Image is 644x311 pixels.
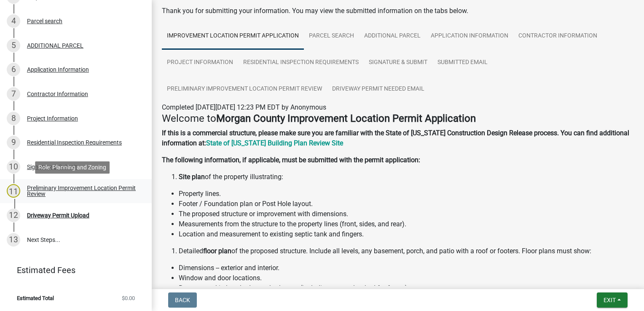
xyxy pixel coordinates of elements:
li: of the property illustrating: [179,172,634,182]
strong: Site plan [179,173,205,181]
div: 9 [7,136,20,149]
span: Estimated Total [17,295,54,301]
li: Footer / Foundation plan or Post Hole layout. [179,199,634,209]
a: Driveway Permit Needed Email [327,76,429,103]
a: Contractor Information [513,23,602,50]
a: Project Information [162,49,238,76]
div: Parcel search [27,18,62,24]
li: Dimensions -- exterior and interior. [179,263,634,273]
div: ADDITIONAL PARCEL [27,43,83,48]
div: Project Information [27,115,78,121]
a: Improvement Location Permit Application [162,23,304,50]
div: Contractor Information [27,91,88,97]
div: 7 [7,87,20,101]
a: ADDITIONAL PARCEL [359,23,426,50]
a: Application Information [426,23,513,50]
div: 12 [7,209,20,222]
div: 4 [7,14,20,28]
li: Property lines. [179,189,634,199]
li: Detailed of the proposed structure. Include all levels, any basement, porch, and patio with a roo... [179,246,634,256]
div: 8 [7,112,20,125]
div: Preliminary Improvement Location Permit Review [27,185,138,197]
strong: floor plan [203,247,231,255]
div: Signature & Submit [27,164,77,170]
strong: If this is a commercial structure, please make sure you are familiar with the State of [US_STATE]... [162,129,629,147]
a: Residential Inspection Requirements [238,49,364,76]
li: Location and measurement to existing septic tank and fingers. [179,229,634,239]
div: 6 [7,63,20,76]
div: 10 [7,160,20,174]
div: 5 [7,39,20,52]
span: $0.00 [122,295,135,301]
button: Exit [597,292,628,308]
div: Driveway Permit Upload [27,212,89,218]
div: Application Information [27,67,89,72]
li: Window and door locations. [179,273,634,283]
a: Submitted Email [432,49,493,76]
span: Back [175,297,190,303]
a: Signature & Submit [364,49,432,76]
a: Preliminary Improvement Location Permit Review [162,76,327,103]
li: The proposed structure or improvement with dimensions. [179,209,634,219]
a: Estimated Fees [7,262,138,279]
div: Thank you for submitting your information. You may view the submitted information on the tabs below. [162,6,634,16]
span: Exit [604,297,616,303]
strong: Morgan County Improvement Location Permit Application [216,113,476,124]
a: State of [US_STATE] Building Plan Review Site [206,139,343,147]
a: Parcel search [304,23,359,50]
li: Measurements from the structure to the property lines (front, sides, and rear). [179,219,634,229]
strong: The following information, if applicable, must be submitted with the permit application: [162,156,420,164]
div: 13 [7,233,20,247]
div: Residential Inspection Requirements [27,139,122,145]
div: 11 [7,184,20,198]
button: Back [168,292,197,308]
li: Room use -- kitchen, bedroom, bathroom (including areas plumbed for future), etc. [179,283,634,293]
div: Role: Planning and Zoning [35,161,110,174]
span: Completed [DATE][DATE] 12:23 PM EDT by Anonymous [162,103,326,111]
h4: Welcome to [162,113,634,125]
